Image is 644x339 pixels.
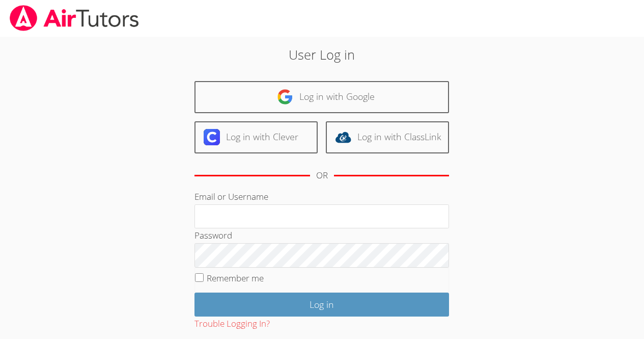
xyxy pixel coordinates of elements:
img: classlink-logo-d6bb404cc1216ec64c9a2012d9dc4662098be43eaf13dc465df04b49fa7ab582.svg [335,129,351,145]
label: Remember me [207,272,264,284]
a: Log in with Clever [194,121,318,153]
label: Password [194,229,232,241]
input: Log in [194,293,449,317]
img: google-logo-50288ca7cdecda66e5e0955fdab243c47b7ad437acaf1139b6f446037453330a.svg [277,89,293,105]
img: clever-logo-6eab21bc6e7a338710f1a6ff85c0baf02591cd810cc4098c63d3a4b26e2feb20.svg [204,129,220,145]
a: Log in with ClassLink [326,121,449,153]
h2: User Log in [148,45,496,64]
img: airtutors_banner-c4298cdbf04f3fff15de1276eac7730deb9818008684d7c2e4769d2f7ddbe033.png [9,5,140,31]
label: Email or Username [194,191,268,202]
a: Log in with Google [194,81,449,113]
button: Trouble Logging In? [194,317,270,331]
div: OR [316,168,328,183]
